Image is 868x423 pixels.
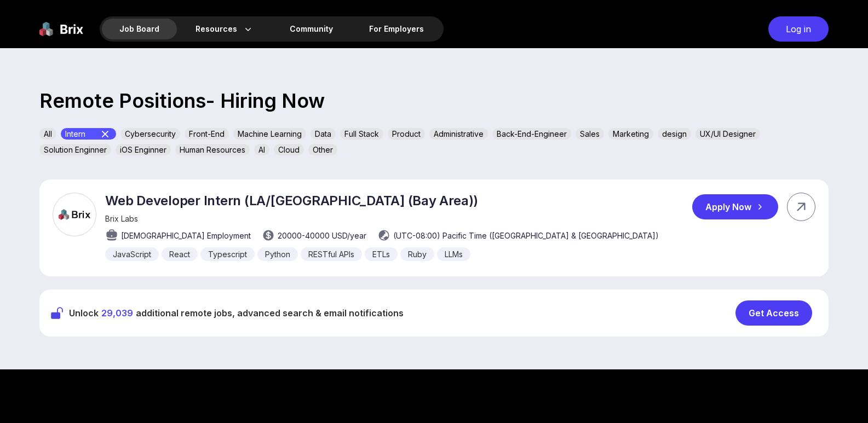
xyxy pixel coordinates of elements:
[735,300,812,326] div: Get Access
[429,128,488,140] div: Administrative
[105,214,138,223] span: Brix Labs
[763,16,829,42] a: Log in
[388,128,425,140] div: Product
[185,128,229,140] div: Front-End
[492,128,571,140] div: Back-End-Engineer
[437,247,470,261] div: LLMs
[278,230,366,241] span: 20000 - 40000 USD /year
[272,19,350,39] a: Community
[308,144,337,155] div: Other
[274,144,304,155] div: Cloud
[768,16,829,42] div: Log in
[608,128,653,140] div: Marketing
[102,19,177,39] div: Job Board
[175,144,250,155] div: Human Resources
[39,128,56,140] div: All
[69,306,404,320] span: Unlock additional remote jobs, advanced search & email notifications
[735,300,818,326] a: Get Access
[576,128,604,140] div: Sales
[311,128,336,140] div: Data
[692,194,778,219] div: Apply Now
[200,247,255,261] div: Typescript
[257,247,298,261] div: Python
[120,128,180,140] div: Cybersecurity
[233,128,306,140] div: Machine Learning
[121,230,251,241] span: [DEMOGRAPHIC_DATA] Employment
[301,247,362,261] div: RESTful APIs
[178,19,271,39] div: Resources
[39,144,111,155] div: Solution Enginner
[101,308,133,318] span: 29,039
[340,128,383,140] div: Full Stack
[162,247,198,261] div: React
[254,144,269,155] div: AI
[658,128,691,140] div: design
[695,128,760,140] div: UX/UI Designer
[105,247,159,261] div: JavaScript
[61,128,116,140] div: Intern
[352,19,441,39] a: For Employers
[105,193,659,208] p: Web Developer Intern (LA/[GEOGRAPHIC_DATA] (Bay Area))
[692,194,787,219] a: Apply Now
[365,247,398,261] div: ETLs
[400,247,434,261] div: Ruby
[393,230,659,241] span: (UTC-08:00) Pacific Time ([GEOGRAPHIC_DATA] & [GEOGRAPHIC_DATA])
[116,144,171,155] div: iOS Enginner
